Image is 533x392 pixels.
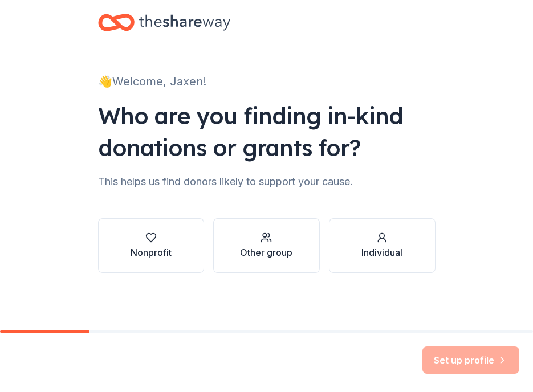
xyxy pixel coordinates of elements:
[98,173,436,191] div: This helps us find donors likely to support your cause.
[98,72,436,91] div: 👋 Welcome, Jaxen!
[213,218,320,273] button: Other group
[98,218,205,273] button: Nonprofit
[329,218,436,273] button: Individual
[131,246,172,259] div: Nonprofit
[98,100,436,164] div: Who are you finding in-kind donations or grants for?
[361,246,402,259] div: Individual
[240,246,292,259] div: Other group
